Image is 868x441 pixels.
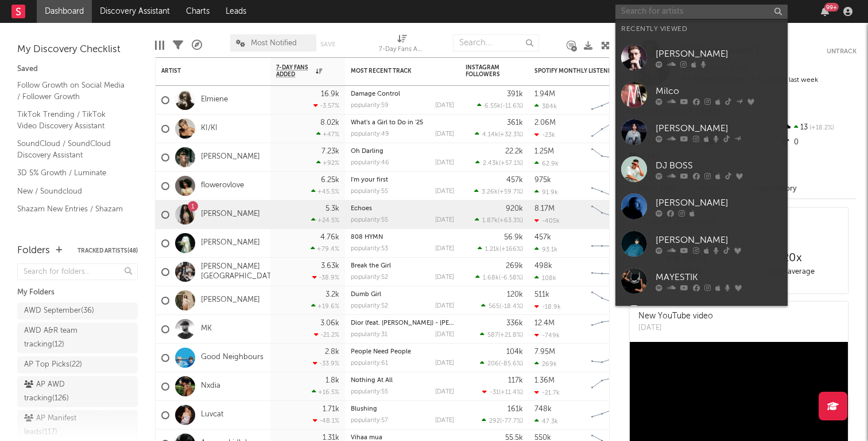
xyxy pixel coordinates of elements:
svg: Chart title [586,372,638,401]
div: -18.9k [534,303,561,310]
div: -21.7k [534,389,560,396]
a: MAYESTIK [615,262,788,300]
div: ( ) [478,245,523,253]
span: 7-Day Fans Added [276,64,313,78]
a: KI/KI [201,124,218,133]
div: -21.2 % [314,331,339,338]
div: 6.25k [321,176,339,184]
div: Edit Columns [155,29,164,62]
span: +57.1 % [501,160,521,167]
span: +63.3 % [499,218,521,224]
div: +92 % [316,159,339,167]
div: -33.9 % [313,360,339,367]
a: DJ BOSS [615,151,788,188]
a: What's a Girl to Do in '25 [351,120,423,126]
div: 93.1k [534,246,557,253]
div: daily average [739,265,845,279]
input: Search for folders... [17,263,138,280]
div: 336k [506,320,523,327]
span: -11.6 % [502,103,521,109]
div: popularity: 46 [351,160,389,166]
div: Damage Control [351,91,454,97]
div: 13 [780,120,857,135]
div: [PERSON_NAME] [656,233,782,247]
a: Milco [615,76,788,113]
a: Good Neighbours [201,353,263,363]
span: 587 [487,332,498,338]
div: 7.95M [534,348,555,356]
div: 920k [506,205,523,212]
div: Dumb Girl [351,292,454,298]
a: [PERSON_NAME] [615,225,788,262]
svg: Chart title [586,229,638,258]
span: 292 [489,418,500,424]
button: Tracked Artists(48) [77,248,138,254]
div: popularity: 55 [351,389,388,395]
a: AP Top Picks(22) [17,356,138,373]
div: 91.9k [534,188,558,196]
div: 3.06k [320,320,339,327]
div: 1.36M [534,377,555,384]
a: New / Soundcloud [17,185,126,198]
span: -31 [490,389,499,396]
div: [DATE] [435,188,454,195]
div: 269k [506,262,523,270]
div: Oh Darling [351,148,454,155]
div: 8.02k [320,119,339,127]
svg: Chart title [586,143,638,172]
div: AP Manifest leads ( 117 ) [24,412,105,439]
div: ( ) [481,302,523,310]
a: AWD September(36) [17,302,138,320]
div: 20 x [739,251,845,265]
div: 62.9k [534,160,559,167]
span: 1.68k [483,275,499,281]
a: [PERSON_NAME] [201,152,260,162]
div: Milco [656,84,782,98]
a: MK [201,324,212,334]
div: [PERSON_NAME] [656,196,782,210]
div: 1.94M [534,90,555,98]
svg: Chart title [586,115,638,143]
a: Shazam New Entries / Shazam [17,203,126,215]
svg: Chart title [586,258,638,286]
div: 7-Day Fans Added (7-Day Fans Added) [379,29,425,62]
div: What's a Girl to Do in '25 [351,120,454,126]
div: I'm your first [351,177,454,183]
div: 4.76k [320,234,339,241]
a: Dumb Girl [351,292,381,298]
div: -749k [534,332,560,339]
a: 808 HYMN [351,234,383,241]
div: MAYESTIK [656,270,782,284]
div: 391k [507,90,523,98]
a: Nothing At All [351,377,393,384]
a: People Need People [351,349,411,355]
div: ( ) [474,188,523,195]
a: [PERSON_NAME] [201,210,260,219]
input: Search... [453,34,539,52]
div: Saved [17,62,138,76]
div: [DATE] [435,332,454,338]
div: 56.9k [504,234,523,241]
a: Elmiene [201,95,228,105]
span: 1.21k [485,246,499,253]
svg: Chart title [586,286,638,315]
div: 120k [507,291,523,298]
div: 99 + [824,3,839,11]
div: Folders [17,244,50,258]
div: +24.5 % [311,216,339,224]
div: ( ) [475,159,523,167]
a: [PERSON_NAME] [615,39,788,76]
div: 22.2k [505,148,523,155]
div: -3.57 % [313,102,339,109]
a: [PERSON_NAME] [201,238,260,248]
div: AWD A&R team tracking ( 12 ) [24,324,105,352]
span: -6.58 % [501,275,521,281]
span: 4.14k [482,132,498,138]
div: +79.4 % [311,245,339,253]
a: [PERSON_NAME] [615,113,788,151]
div: 498k [534,262,552,270]
input: Search for artists [615,5,788,19]
div: DJ BOSS [656,159,782,172]
svg: Chart title [586,172,638,200]
div: popularity: 61 [351,360,388,367]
